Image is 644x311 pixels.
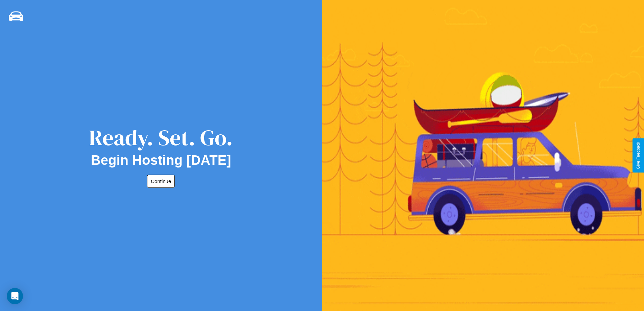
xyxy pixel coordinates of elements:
h2: Begin Hosting [DATE] [91,153,231,168]
div: Open Intercom Messenger [7,288,23,304]
div: Give Feedback [636,142,641,169]
button: Continue [147,175,175,188]
div: Ready. Set. Go. [89,123,233,153]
